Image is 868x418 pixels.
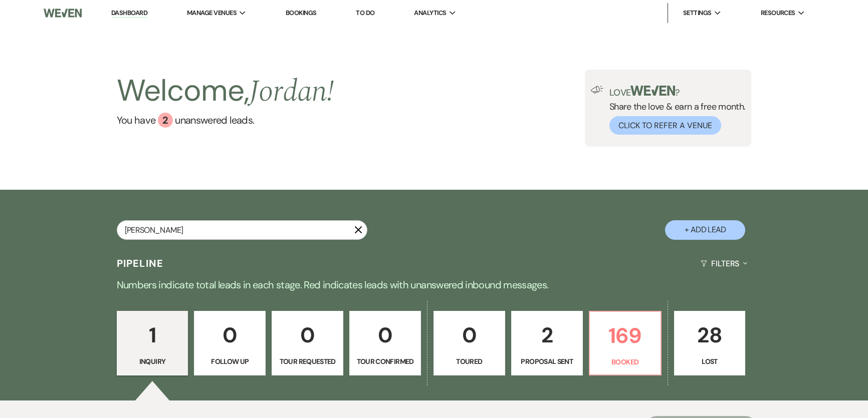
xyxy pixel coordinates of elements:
[278,318,337,352] p: 0
[356,356,414,367] p: Tour Confirmed
[683,8,712,18] span: Settings
[349,311,421,376] a: 0Tour Confirmed
[278,356,337,367] p: Tour Requested
[681,318,739,352] p: 28
[187,8,237,18] span: Manage Venues
[123,356,182,367] p: Inquiry
[117,311,188,376] a: 1Inquiry
[117,220,367,240] input: Search by name, event date, email address or phone number
[200,356,259,367] p: Follow Up
[356,9,374,17] a: To Do
[596,356,655,367] p: Booked
[630,86,675,96] img: weven-logo-green.svg
[158,113,173,128] div: 2
[433,311,505,376] a: 0Toured
[665,220,745,240] button: + Add Lead
[356,318,414,352] p: 0
[414,8,446,18] span: Analytics
[286,9,317,17] a: Bookings
[44,3,82,24] img: Weven Logo
[117,70,334,113] h2: Welcome,
[117,113,334,128] a: You have 2 unanswered leads.
[681,356,739,367] p: Lost
[589,311,662,376] a: 169Booked
[117,256,164,270] h3: Pipeline
[123,318,182,352] p: 1
[73,277,795,293] p: Numbers indicate total leads in each stage. Red indicates leads with unanswered inbound messages.
[591,86,603,94] img: loud-speaker-illustration.svg
[609,116,721,135] button: Click to Refer a Venue
[674,311,746,376] a: 28Lost
[518,318,576,352] p: 2
[440,318,499,352] p: 0
[609,86,746,97] p: Love ?
[200,318,259,352] p: 0
[111,9,147,18] a: Dashboard
[249,69,334,115] span: Jordan !
[697,250,751,277] button: Filters
[761,8,795,18] span: Resources
[603,86,746,135] div: Share the love & earn a free month.
[596,319,655,352] p: 169
[440,356,499,367] p: Toured
[272,311,343,376] a: 0Tour Requested
[194,311,266,376] a: 0Follow Up
[511,311,583,376] a: 2Proposal Sent
[518,356,576,367] p: Proposal Sent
